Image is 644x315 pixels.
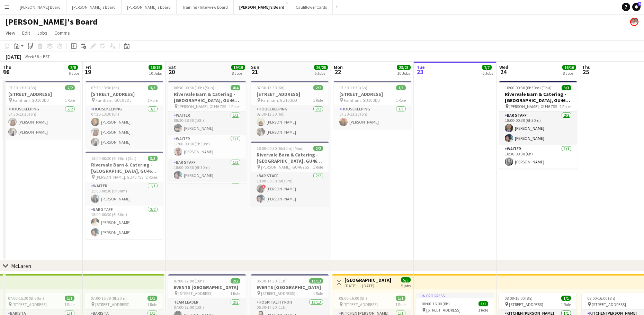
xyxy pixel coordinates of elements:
span: Sat [168,64,176,70]
span: [STREET_ADDRESS] [343,302,378,307]
span: Farnham, GU10 3DJ [13,98,49,103]
app-card-role: Waiter1/118:30-00:30 (6h)[PERSON_NAME] [499,145,577,169]
span: 2/2 [231,278,240,283]
button: [PERSON_NAME]'s Board [234,0,290,14]
app-card-role: Housekeeping1/107:30-13:30 (6h)[PERSON_NAME] [334,105,411,129]
app-card-role: Housekeeping2/207:30-13:30 (6h)[PERSON_NAME][PERSON_NAME] [251,105,329,139]
span: 2 Roles [146,174,158,180]
span: 07:00-15:30 (8h30m) [8,296,44,301]
app-job-card: 07:30-13:30 (6h)2/2[STREET_ADDRESS] Farnham, GU10 3DJ1 RoleHousekeeping2/207:30-13:30 (6h)[PERSON... [251,81,329,139]
span: 07:30-13:30 (6h) [91,85,119,90]
div: 15:00-00:30 (9h30m) (Sat)3/3Rivervale Barn & Catering - [GEOGRAPHIC_DATA], GU46 7SS [PERSON_NAME]... [86,152,163,239]
div: 10 Jobs [397,71,410,76]
span: [STREET_ADDRESS] [95,302,129,307]
h3: EVENTS [GEOGRAPHIC_DATA] [251,284,329,290]
app-card-role: Waiter1/117:00-00:30 (7h30m)[PERSON_NAME] [168,135,246,159]
app-job-card: 07:30-13:30 (6h)3/3[STREET_ADDRESS] Farnham, GU10 3DJ1 RoleHousekeeping3/307:30-13:30 (6h)[PERSON... [86,81,163,149]
span: 19 [84,68,91,76]
a: Edit [19,28,33,37]
app-card-role: BAR STAFF2/218:00-00:30 (6h30m)[PERSON_NAME][PERSON_NAME] [499,111,577,145]
span: Thu [3,64,11,70]
span: ! [262,184,266,189]
span: [STREET_ADDRESS] [592,302,626,307]
span: 1 Role [147,98,158,103]
span: 1 Role [478,307,488,313]
span: 1 Role [396,98,406,103]
div: In progress [416,293,494,298]
span: 4/4 [231,85,240,90]
span: 08:00-16:00 (8h) [587,296,615,301]
h3: [GEOGRAPHIC_DATA] [345,277,391,283]
span: 07:30-13:30 (6h) [339,85,367,90]
div: 5 jobs [401,282,411,288]
span: 1/1 [478,301,488,306]
button: [PERSON_NAME]'s Board [122,0,177,14]
span: [PERSON_NAME], GU46 7SS [261,164,309,170]
span: 07:30-13:30 (6h) [8,85,36,90]
span: 07:30-13:30 (6h) [257,85,285,90]
h3: Rivervale Barn & Catering - [GEOGRAPHIC_DATA], GU46 7SS [251,152,329,164]
span: 1 Role [147,302,157,307]
div: [DATE] → [DATE] [345,283,391,288]
span: 1 Role [313,164,323,170]
app-card-role: Housekeeping2/207:30-13:30 (6h)[PERSON_NAME][PERSON_NAME] [3,105,80,139]
span: [STREET_ADDRESS] [12,302,47,307]
span: 24 [498,68,508,76]
h3: [STREET_ADDRESS] [251,91,329,97]
span: 1/1 [396,296,405,301]
div: 10 Jobs [149,71,162,76]
span: Farnham, GU10 3DJ [344,98,380,103]
span: Fri [86,64,91,70]
span: 1 Role [313,98,323,103]
span: 08:00-16:00 (8h) [339,296,367,301]
span: 5 [638,2,641,6]
button: Cauliflower Cards [290,0,333,14]
span: 1/1 [65,296,74,301]
h3: Rivervale Barn & Catering - [GEOGRAPHIC_DATA], GU46 7SS [168,91,246,103]
span: Comms [54,30,70,36]
span: [PERSON_NAME], GU46 7SS [96,174,143,180]
span: 08:30-00:30 (16h) (Sun) [174,85,214,90]
span: 08:00-16:00 (8h) [504,296,533,301]
span: View [6,30,15,36]
span: Farnham, GU10 3DJ [96,98,132,103]
div: [DATE] [6,53,21,60]
div: McLaren [11,262,31,269]
app-job-card: 07:30-13:30 (6h)1/1[STREET_ADDRESS] Farnham, GU10 3DJ1 RoleHousekeeping1/107:30-13:30 (6h)[PERSON... [334,81,411,129]
span: 3/3 [148,156,158,161]
span: 18:00-00:30 (6h30m) (Mon) [257,146,304,151]
span: 07:00-15:30 (8h30m) [91,296,127,301]
span: [STREET_ADDRESS] [426,307,460,313]
span: 2 Roles [560,104,571,109]
app-job-card: 18:00-00:30 (6h30m) (Thu)3/3Rivervale Barn & Catering - [GEOGRAPHIC_DATA], GU46 7SS [PERSON_NAME]... [499,81,577,169]
span: Farnham, GU10 3DJ [261,98,297,103]
span: 20 [167,68,176,76]
div: 6 Jobs [314,71,328,76]
span: 08:00-16:00 (8h) [422,301,450,306]
span: 5/5 [401,277,411,282]
span: 3/3 [562,85,571,90]
app-card-role: BAR STAFF2/218:00-00:30 (6h30m)[PERSON_NAME][PERSON_NAME] [86,206,163,239]
a: Jobs [34,28,50,37]
span: 1/1 [396,85,406,90]
span: 1/1 [147,296,157,301]
span: 18 [2,68,11,76]
span: 4 Roles [229,104,240,109]
span: 25 [581,68,591,76]
div: 08:30-00:30 (16h) (Sun)4/4Rivervale Barn & Catering - [GEOGRAPHIC_DATA], GU46 7SS [PERSON_NAME], ... [168,81,246,183]
span: [STREET_ADDRESS] [509,302,543,307]
div: 6 Jobs [69,71,79,76]
app-card-role: Waiter1/108:30-18:30 (10h)[PERSON_NAME] [168,111,246,135]
span: Week 38 [23,54,40,59]
a: 5 [632,3,641,11]
span: 19/19 [231,65,245,70]
span: 18:00-00:30 (6h30m) (Thu) [505,85,552,90]
span: 2/2 [313,146,323,151]
span: 7/7 [482,65,492,70]
span: [PERSON_NAME], GU46 7SS [509,104,557,109]
span: Sun [251,64,259,70]
span: [STREET_ADDRESS] [178,291,213,296]
span: 1 Role [230,291,240,296]
span: 23/23 [397,65,411,70]
app-card-role: Waiter1/115:00-00:30 (9h30m)[PERSON_NAME] [86,182,163,206]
